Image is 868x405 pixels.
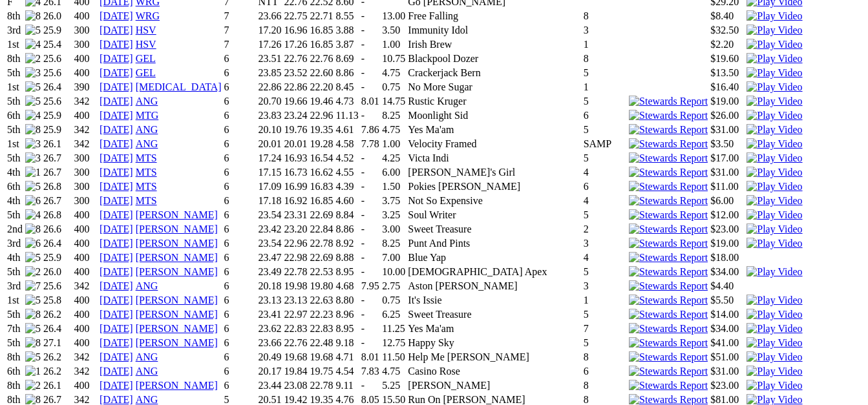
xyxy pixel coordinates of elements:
[43,24,72,37] td: 25.9
[309,109,333,122] td: 22.96
[629,96,708,107] img: Stewards Report
[309,10,333,23] td: 22.71
[746,25,802,36] a: Watch Replay on Watchdog
[746,25,802,36] img: Play Video
[136,124,158,135] a: ANG
[629,337,708,349] img: Stewards Report
[309,38,333,51] td: 16.85
[407,10,581,23] td: Free Falling
[100,238,133,249] a: [DATE]
[100,195,133,206] a: [DATE]
[583,123,627,136] td: 5
[6,52,23,65] td: 8th
[25,280,41,292] img: 7
[746,380,802,391] a: View replay
[257,138,282,151] td: 20.01
[43,67,72,79] td: 25.6
[746,167,802,178] a: View replay
[136,96,158,107] a: ANG
[746,124,802,136] img: Play Video
[283,24,308,37] td: 16.96
[746,81,802,92] a: Watch Replay on Watchdog
[100,366,133,377] a: [DATE]
[746,223,802,235] img: Play Video
[746,39,802,50] img: Play Video
[100,138,133,149] a: [DATE]
[407,123,581,136] td: Yes Ma'am
[407,81,581,94] td: No More Sugar
[257,123,282,136] td: 20.10
[335,24,359,37] td: 3.88
[25,138,41,150] img: 3
[629,238,708,249] img: Stewards Report
[629,351,708,363] img: Stewards Report
[136,323,218,334] a: [PERSON_NAME]
[746,337,802,348] a: View replay
[224,95,257,108] td: 6
[100,39,133,50] a: [DATE]
[746,67,802,79] img: Play Video
[25,124,41,136] img: 8
[224,138,257,151] td: 6
[43,109,72,122] td: 25.9
[25,195,41,207] img: 6
[629,195,708,207] img: Stewards Report
[25,223,41,235] img: 8
[746,124,802,135] a: View replay
[629,110,708,121] img: Stewards Report
[25,323,41,335] img: 5
[25,110,41,121] img: 4
[309,67,333,79] td: 22.60
[283,109,308,122] td: 23.24
[43,138,72,151] td: 26.1
[100,394,133,405] a: [DATE]
[746,167,802,178] img: Play Video
[361,24,380,37] td: -
[381,24,406,37] td: 3.50
[361,10,380,23] td: -
[136,280,158,291] a: ANG
[136,10,160,21] a: WRG
[746,209,802,220] a: View replay
[407,24,581,37] td: Immunity Idol
[746,195,802,206] a: View replay
[746,39,802,50] a: Watch Replay on Watchdog
[257,52,282,65] td: 23.51
[361,81,380,94] td: -
[746,238,802,249] a: View replay
[746,295,802,306] a: View replay
[74,95,98,108] td: 342
[283,38,308,51] td: 17.26
[746,309,802,320] img: Play Video
[6,138,23,151] td: 1st
[335,109,359,122] td: 11.13
[283,52,308,65] td: 22.76
[361,109,380,122] td: -
[309,52,333,65] td: 22.76
[43,95,72,108] td: 25.6
[583,67,627,79] td: 5
[710,38,745,51] td: $2.20
[136,252,218,263] a: [PERSON_NAME]
[136,110,159,121] a: MTG
[746,10,802,22] img: Play Video
[100,124,133,135] a: [DATE]
[381,10,406,23] td: 13.00
[335,95,359,108] td: 4.73
[100,96,133,107] a: [DATE]
[6,24,23,37] td: 3rd
[25,337,41,349] img: 8
[136,295,218,306] a: [PERSON_NAME]
[100,67,133,78] a: [DATE]
[6,10,23,23] td: 8th
[100,295,133,306] a: [DATE]
[583,95,627,108] td: 5
[224,38,257,51] td: 7
[136,152,157,163] a: MTS
[224,81,257,94] td: 6
[746,96,802,107] img: Play Video
[100,53,133,64] a: [DATE]
[224,52,257,65] td: 6
[629,152,708,164] img: Stewards Report
[746,366,802,377] a: View replay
